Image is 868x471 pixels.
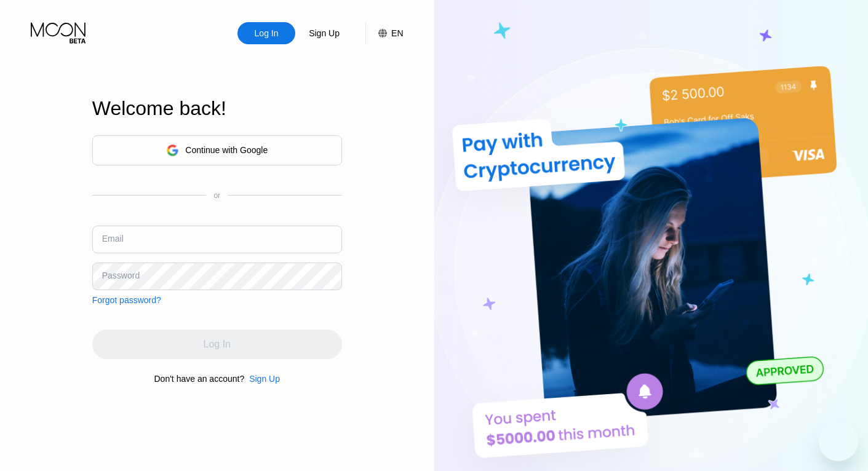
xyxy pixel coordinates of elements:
[819,422,858,461] iframe: Schaltfläche zum Öffnen des Messaging-Fensters
[308,27,341,39] div: Sign Up
[244,374,280,384] div: Sign Up
[92,135,342,165] div: Continue with Google
[92,295,161,305] div: Forgot password?
[92,97,342,120] div: Welcome back!
[154,374,245,384] div: Don't have an account?
[253,27,280,39] div: Log In
[213,191,220,200] div: or
[102,271,140,280] div: Password
[102,234,124,243] div: Email
[365,22,403,44] div: EN
[237,22,295,44] div: Log In
[391,28,403,38] div: EN
[185,145,268,155] div: Continue with Google
[295,22,353,44] div: Sign Up
[249,374,280,384] div: Sign Up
